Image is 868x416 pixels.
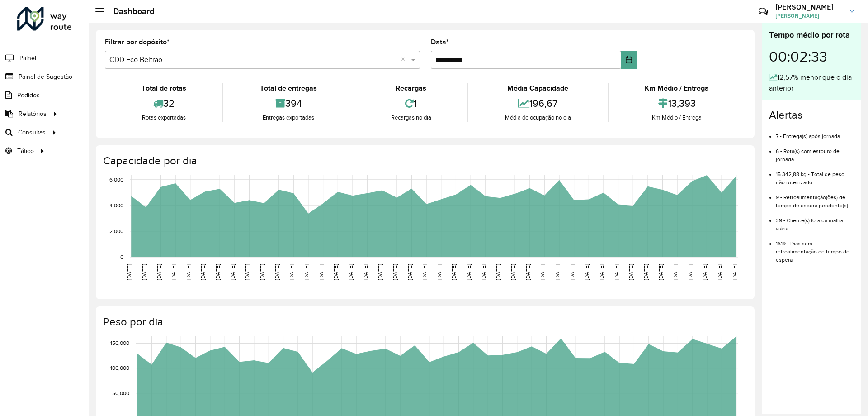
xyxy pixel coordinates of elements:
div: 394 [226,94,351,113]
div: Entregas exportadas [226,113,351,122]
div: 1 [357,94,465,113]
div: 13,393 [611,94,743,113]
text: [DATE] [436,264,442,280]
div: Média Capacidade [471,83,605,94]
div: Total de rotas [107,83,220,94]
li: 1619 - Dias sem retroalimentação de tempo de espera [776,233,854,264]
div: Km Médio / Entrega [611,83,743,94]
text: [DATE] [318,264,324,280]
h4: Alertas [769,109,854,122]
div: 12,57% menor que o dia anterior [769,72,854,94]
h4: Capacidade por dia [103,154,745,167]
text: [DATE] [185,264,191,280]
text: [DATE] [230,264,236,280]
text: [DATE] [717,264,722,280]
text: [DATE] [333,264,339,280]
text: [DATE] [481,264,486,280]
text: [DATE] [731,264,737,280]
span: Tático [17,146,34,156]
span: Painel [19,53,36,63]
text: [DATE] [303,264,309,280]
text: [DATE] [525,264,531,280]
div: 196,67 [471,94,605,113]
text: [DATE] [274,264,280,280]
text: [DATE] [687,264,693,280]
span: [PERSON_NAME] [775,12,843,20]
text: 4,000 [109,202,123,208]
div: Rotas exportadas [107,113,220,122]
text: [DATE] [200,264,206,280]
text: [DATE] [628,264,634,280]
text: [DATE] [554,264,560,280]
div: Tempo médio por rota [769,29,854,41]
button: Choose Date [621,51,637,69]
text: [DATE] [141,264,147,280]
text: [DATE] [599,264,604,280]
span: Pedidos [17,91,40,100]
text: [DATE] [288,264,294,280]
li: 6 - Rota(s) com estouro de jornada [776,140,854,163]
span: Relatórios [19,109,47,119]
text: [DATE] [584,264,590,280]
h2: Dashboard [104,6,155,16]
div: Km Médio / Entrega [611,113,743,122]
text: [DATE] [363,264,368,280]
span: Clear all [401,54,409,65]
text: [DATE] [156,264,162,280]
text: [DATE] [466,264,472,280]
span: Consultas [18,128,46,137]
text: [DATE] [421,264,427,280]
div: Média de ocupação no dia [471,113,605,122]
text: [DATE] [377,264,383,280]
text: 150,000 [110,340,129,346]
text: [DATE] [126,264,132,280]
label: Data [431,37,449,48]
li: 9 - Retroalimentação(ões) de tempo de espera pendente(s) [776,186,854,210]
text: [DATE] [495,264,501,280]
span: Painel de Sugestão [19,72,72,81]
text: 6,000 [109,177,123,182]
text: 2,000 [109,228,123,234]
text: 50,000 [112,390,129,396]
li: 15.342,88 kg - Total de peso não roteirizado [776,163,854,186]
text: [DATE] [244,264,250,280]
h4: Peso por dia [103,316,745,329]
li: 7 - Entrega(s) após jornada [776,125,854,140]
text: [DATE] [407,264,413,280]
text: [DATE] [259,264,265,280]
text: [DATE] [170,264,176,280]
div: Total de entregas [226,83,351,94]
text: [DATE] [215,264,221,280]
h3: [PERSON_NAME] [775,3,843,11]
div: 32 [107,94,220,113]
text: [DATE] [539,264,545,280]
div: Recargas [357,83,465,94]
text: [DATE] [672,264,678,280]
div: Recargas no dia [357,113,465,122]
div: 00:02:33 [769,41,854,72]
text: 100,000 [110,365,129,371]
text: [DATE] [510,264,516,280]
text: [DATE] [613,264,619,280]
text: 0 [120,254,123,260]
label: Filtrar por depósito [105,37,170,48]
text: [DATE] [392,264,398,280]
a: Contato Rápido [754,2,773,21]
text: [DATE] [658,264,664,280]
text: [DATE] [569,264,575,280]
text: [DATE] [643,264,649,280]
text: [DATE] [702,264,708,280]
text: [DATE] [451,264,457,280]
li: 39 - Cliente(s) fora da malha viária [776,210,854,233]
text: [DATE] [348,264,354,280]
